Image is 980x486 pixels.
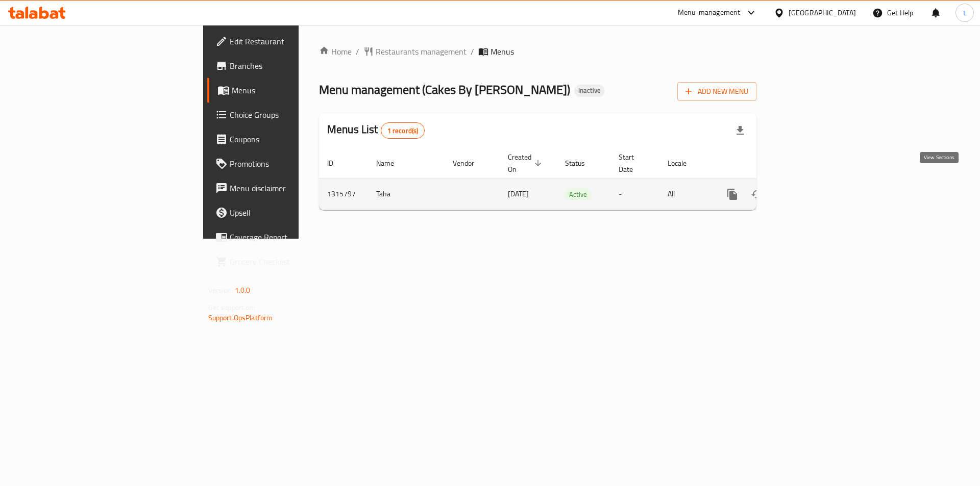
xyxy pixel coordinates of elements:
[230,255,359,268] span: Grocery Checklist
[319,45,756,58] nav: breadcrumb
[376,157,407,169] span: Name
[565,188,591,200] div: Active
[230,182,359,194] span: Menu disclaimer
[230,35,359,47] span: Edit Restaurant
[712,148,826,179] th: Actions
[685,85,748,98] span: Add New Menu
[381,122,425,139] div: Total records count
[574,85,605,97] div: Inactive
[319,78,570,101] span: Menu management ( Cakes By [PERSON_NAME] )
[230,60,359,72] span: Branches
[230,109,359,121] span: Choice Groups
[207,103,367,127] a: Choice Groups
[207,29,367,54] a: Edit Restaurant
[610,178,659,210] td: -
[232,84,359,96] span: Menus
[789,7,856,18] div: [GEOGRAPHIC_DATA]
[207,78,367,103] a: Menus
[668,157,700,169] span: Locale
[619,151,647,175] span: Start Date
[677,82,756,101] button: Add New Menu
[565,157,598,169] span: Status
[508,187,529,200] span: [DATE]
[208,311,273,324] a: Support.OpsPlatform
[453,157,487,169] span: Vendor
[208,301,255,314] span: Get support on:
[230,231,359,243] span: Coverage Report
[207,249,367,274] a: Grocery Checklist
[208,284,233,297] span: Version:
[207,176,367,200] a: Menu disclaimer
[720,182,745,207] button: more
[363,45,467,58] a: Restaurants management
[235,284,251,297] span: 1.0.0
[319,148,826,210] table: enhanced table
[963,7,966,18] span: t
[678,7,741,19] div: Menu-management
[207,54,367,78] a: Branches
[491,45,514,58] span: Menus
[381,126,425,136] span: 1 record(s)
[207,200,367,225] a: Upsell
[207,127,367,151] a: Coupons
[659,178,712,210] td: All
[508,151,545,175] span: Created On
[327,157,347,169] span: ID
[230,158,359,170] span: Promotions
[574,86,605,95] span: Inactive
[565,189,591,200] span: Active
[230,207,359,219] span: Upsell
[230,133,359,145] span: Coupons
[728,118,752,143] div: Export file
[327,122,425,139] h2: Menus List
[368,178,445,210] td: Taha
[376,45,467,58] span: Restaurants management
[471,45,474,58] li: /
[207,151,367,176] a: Promotions
[207,225,367,249] a: Coverage Report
